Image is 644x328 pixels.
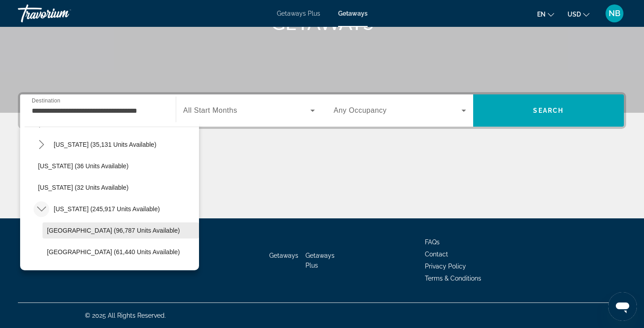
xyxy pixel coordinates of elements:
[34,137,49,153] button: Toggle Colorado (35,131 units available) submenu
[183,106,237,114] span: All Start Months
[425,275,481,282] a: Terms & Conditions
[608,292,637,321] iframe: Button to launch messaging window
[609,9,620,18] span: NB
[34,115,49,131] button: Toggle California (92,837 units available) submenu
[20,94,624,127] div: Search widget
[473,94,624,127] button: Search
[49,136,199,153] button: Select destination: Colorado (35,131 units available)
[277,10,320,17] a: Getaways Plus
[34,158,199,174] button: Select destination: Connecticut (36 units available)
[537,11,546,18] span: en
[42,265,199,281] button: Select destination: West Coast (73,536 units available)
[338,10,368,17] a: Getaways
[269,252,298,259] a: Getaways
[20,122,199,270] div: Destination options
[47,227,180,234] span: [GEOGRAPHIC_DATA] (96,787 units available)
[47,248,180,256] span: [GEOGRAPHIC_DATA] (61,440 units available)
[568,8,589,21] button: Change currency
[18,2,107,25] a: Travorium
[49,201,199,217] button: Select destination: Florida (245,917 units available)
[34,201,49,217] button: Toggle Florida (245,917 units available) submenu
[305,252,335,269] a: Getaways Plus
[38,184,128,191] span: [US_STATE] (32 units available)
[425,251,448,258] a: Contact
[32,106,164,116] input: Select destination
[425,239,440,246] a: FAQs
[34,179,199,196] button: Select destination: Delaware (32 units available)
[425,263,466,270] a: Privacy Policy
[38,162,128,170] span: [US_STATE] (36 units available)
[49,115,199,131] button: Select destination: California (92,837 units available)
[42,244,199,260] button: Select destination: East Coast (61,440 units available)
[603,4,626,23] button: User Menu
[537,8,554,21] button: Change language
[568,11,581,18] span: USD
[334,106,387,114] span: Any Occupancy
[54,205,160,213] span: [US_STATE] (245,917 units available)
[32,98,60,103] span: Destination
[42,222,199,239] button: Select destination: Orlando & Disney Area (96,787 units available)
[54,141,157,148] span: [US_STATE] (35,131 units available)
[533,107,563,114] span: Search
[85,312,166,319] span: © 2025 All Rights Reserved.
